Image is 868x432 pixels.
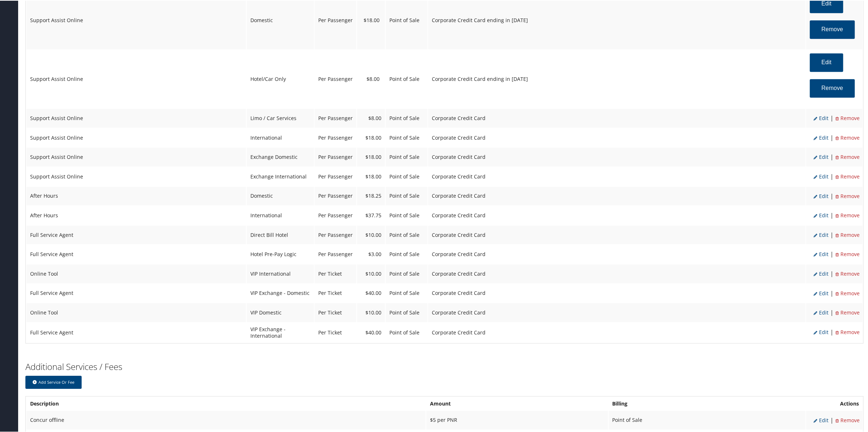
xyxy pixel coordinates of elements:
[810,53,843,71] button: Edit
[26,108,246,127] td: Support Assist Online
[428,264,806,283] td: Corporate Credit Card
[318,133,353,140] span: Per Passenger
[814,231,828,238] span: Edit
[247,283,314,302] td: VIP Exchange - Domestic
[428,225,806,244] td: Corporate Credit Card
[389,114,419,121] span: Point of Sale
[835,172,860,179] span: Remove
[26,147,246,166] td: Support Assist Online
[814,250,828,257] span: Edit
[247,225,314,244] td: Direct Bill Hotel
[389,153,419,160] span: Point of Sale
[810,20,855,38] button: Remove
[318,211,353,218] span: Per Passenger
[247,264,314,283] td: VIP International
[828,249,835,258] li: |
[389,289,419,296] span: Point of Sale
[25,360,864,372] h2: Additional Services / Fees
[357,147,385,166] td: $18.00
[25,375,82,388] button: Add Service or Fee
[814,289,828,296] span: Edit
[828,152,835,161] li: |
[835,133,860,140] span: Remove
[357,322,385,342] td: $40.00
[26,303,246,321] td: Online Tool
[428,166,806,185] td: Corporate Credit Card
[428,49,806,107] td: Corporate Credit Card ending in [DATE]
[835,114,860,121] span: Remove
[828,327,835,336] li: |
[318,270,342,276] span: Per Ticket
[814,133,828,140] span: Edit
[26,128,246,147] td: Support Assist Online
[26,49,246,107] td: Support Assist Online
[26,410,426,429] td: Concur offline
[318,289,342,296] span: Per Ticket
[318,114,353,121] span: Per Passenger
[835,192,860,199] span: Remove
[318,192,353,198] span: Per Passenger
[828,171,835,181] li: |
[357,186,385,205] td: $18.25
[814,153,828,160] span: Edit
[389,133,419,140] span: Point of Sale
[835,328,860,335] span: Remove
[428,322,806,342] td: Corporate Credit Card
[389,328,419,335] span: Point of Sale
[247,186,314,205] td: Domestic
[389,172,419,179] span: Point of Sale
[318,231,353,238] span: Per Passenger
[357,264,385,283] td: $10.00
[389,231,419,238] span: Point of Sale
[26,205,246,224] td: After Hours
[247,322,314,342] td: VIP Exchange - International
[828,288,835,297] li: |
[247,128,314,147] td: International
[318,250,353,257] span: Per Passenger
[835,289,860,296] span: Remove
[26,396,426,410] th: Description
[814,270,828,276] span: Edit
[26,225,246,244] td: Full Service Agent
[428,303,806,321] td: Corporate Credit Card
[814,172,828,179] span: Edit
[318,153,353,160] span: Per Passenger
[426,410,608,429] td: $5 per PNR
[828,268,835,278] li: |
[389,250,419,257] span: Point of Sale
[389,75,419,82] span: Point of Sale
[357,225,385,244] td: $10.00
[835,308,860,315] span: Remove
[357,166,385,185] td: $18.00
[357,205,385,224] td: $37.75
[835,153,860,160] span: Remove
[26,283,246,302] td: Full Service Agent
[814,211,828,218] span: Edit
[389,211,419,218] span: Point of Sale
[428,205,806,224] td: Corporate Credit Card
[357,244,385,263] td: $3.00
[247,244,314,263] td: Hotel Pre-Pay Logic
[428,108,806,127] td: Corporate Credit Card
[26,264,246,283] td: Online Tool
[835,231,860,238] span: Remove
[828,415,835,424] li: |
[828,307,835,317] li: |
[318,16,353,23] span: Per Passenger
[428,186,806,205] td: Corporate Credit Card
[814,328,828,335] span: Edit
[428,147,806,166] td: Corporate Credit Card
[26,166,246,185] td: Support Assist Online
[609,410,806,429] td: Point of Sale
[835,416,860,423] span: Remove
[806,396,863,410] th: Actions
[814,308,828,315] span: Edit
[828,132,835,142] li: |
[828,113,835,122] li: |
[389,308,419,315] span: Point of Sale
[357,128,385,147] td: $18.00
[357,283,385,302] td: $40.00
[428,283,806,302] td: Corporate Credit Card
[835,211,860,218] span: Remove
[389,192,419,198] span: Point of Sale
